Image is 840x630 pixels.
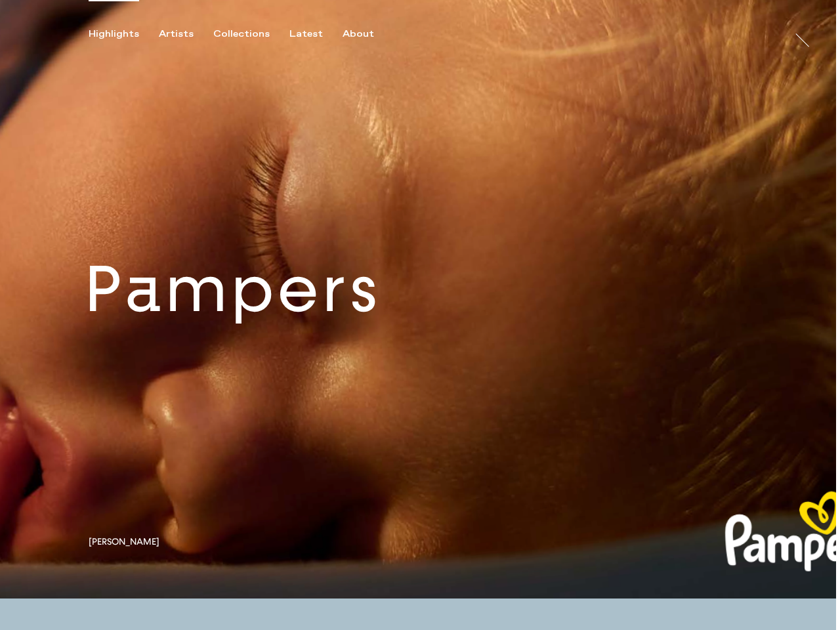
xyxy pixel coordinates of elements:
[213,28,289,40] button: Collections
[89,28,159,40] button: Highlights
[289,28,323,40] div: Latest
[159,28,194,40] div: Artists
[289,28,343,40] button: Latest
[343,28,394,40] button: About
[213,28,270,40] div: Collections
[343,28,374,40] div: About
[89,28,139,40] div: Highlights
[159,28,213,40] button: Artists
